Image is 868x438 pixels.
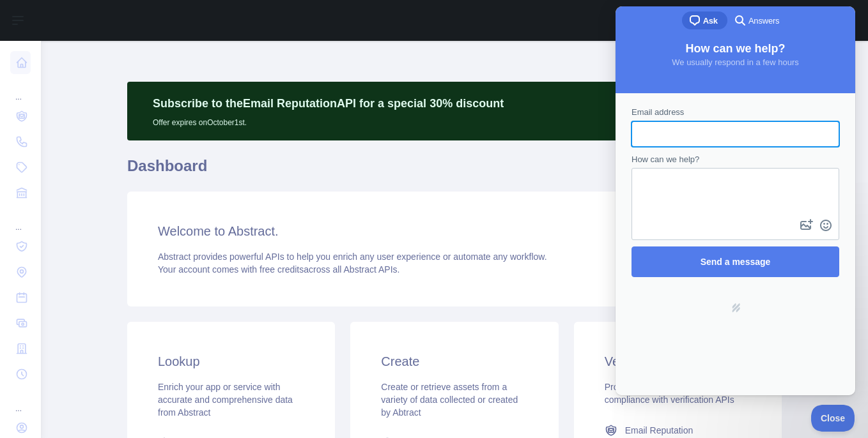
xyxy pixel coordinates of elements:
span: Create or retrieve assets from a variety of data collected or created by Abtract [381,382,518,418]
span: Email Reputation [625,424,694,437]
iframe: Help Scout Beacon - Close [811,405,855,432]
div: ... [10,77,31,102]
p: Subscribe to the Email Reputation API for a special 30 % discount [153,94,504,112]
h3: Lookup [158,352,304,370]
h3: Verify [605,352,751,370]
div: ... [10,388,31,414]
span: Abstract provides powerful APIs to help you enrich any user experience or automate any workflow. [158,252,547,262]
span: Your account comes with across all Abstract APIs. [158,264,399,275]
div: ... [10,207,31,232]
h3: Welcome to Abstract. [158,222,751,240]
p: Offer expires on October 1st. [153,112,504,128]
span: Protect your app and ensure compliance with verification APIs [605,382,734,405]
h1: Dashboard [127,156,782,186]
h3: Create [381,352,527,370]
span: free credits [260,264,304,275]
iframe: Help Scout Beacon - Live Chat, Contact Form, and Knowledge Base [616,6,855,395]
span: Enrich your app or service with accurate and comprehensive data from Abstract [158,382,293,418]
